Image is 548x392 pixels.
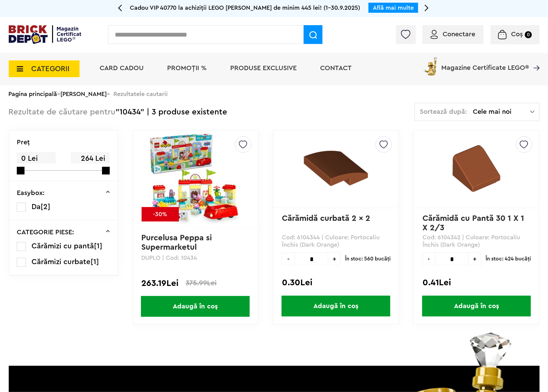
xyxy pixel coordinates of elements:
[328,252,341,265] span: +
[100,65,144,71] a: Card Cadou
[282,214,370,223] a: Cărămidă curbată 2 x 2
[422,234,530,249] p: Cod: 6104342 | Culoare: Portocaliu Închis (Dark Orange)
[9,108,116,116] span: Rezultate de căutare pentru
[32,65,70,72] span: CATEGORII
[148,132,242,226] img: Purcelusa Peppa si Supermarketul
[142,255,249,261] p: DUPLO | Cod: 10434
[282,234,390,249] p: Cod: 6104344 | Culoare: Portocaliu Închis (Dark Orange)
[17,152,56,165] span: 0 Lei
[71,152,110,165] span: 264 Lei
[133,296,258,317] a: Adaugă în coș
[142,207,179,222] div: -30%
[511,31,523,38] span: Coș
[186,280,217,287] span: 375.99Lei
[529,56,540,62] a: Magazine Certificate LEGO®
[167,65,207,71] a: PROMOȚII %
[17,229,74,236] p: CATEGORIE PIESE:
[282,252,294,265] span: -
[473,108,530,115] span: Cele mai noi
[442,56,529,71] span: Magazine Certificate LEGO®
[420,108,467,115] span: Sortează după:
[17,139,30,146] p: Preţ
[141,296,250,317] span: Adaugă în coș
[345,252,391,265] span: În stoc: 560 bucăţi
[444,136,509,201] img: Cărămidă cu Pantă 30 1 X 1 X 2/3
[32,203,41,210] span: Da
[91,258,99,265] span: [1]
[282,278,390,287] div: 0.30Lei
[94,242,102,250] span: [1]
[422,296,531,316] span: Adaugă în coș
[373,5,414,11] a: Află mai multe
[32,258,91,265] span: Cărămizi curbate
[130,5,360,11] span: Cadou VIP 40770 la achiziții LEGO [PERSON_NAME] de minim 445 lei! (1-30.9.2025)
[422,214,527,232] a: Cărămidă cu Pantă 30 1 X 1 X 2/3
[486,252,531,265] span: În stoc: 424 bucăţi
[17,190,45,196] p: Easybox:
[32,242,94,250] span: Cărămizi cu pantă
[422,252,435,265] span: -
[142,279,179,287] span: 263.19Lei
[414,296,539,316] a: Adaugă în coș
[9,103,228,122] div: "10434" | 3 produse existente
[422,278,530,287] div: 0.41Lei
[9,85,540,103] div: > > Rezultatele cautarii
[282,296,390,316] span: Adaugă în coș
[273,296,398,316] a: Adaugă în coș
[231,65,297,71] a: Produse exclusive
[9,91,57,97] a: Pagina principală
[304,136,368,201] img: Cărămidă curbată 2 x 2
[443,31,476,38] span: Conectare
[41,203,50,210] span: [2]
[142,234,214,251] a: Purcelusa Peppa si Supermarketul
[320,65,352,71] a: Contact
[525,31,532,38] small: 0
[431,31,476,38] a: Conectare
[61,91,107,97] a: [PERSON_NAME]
[469,252,481,265] span: +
